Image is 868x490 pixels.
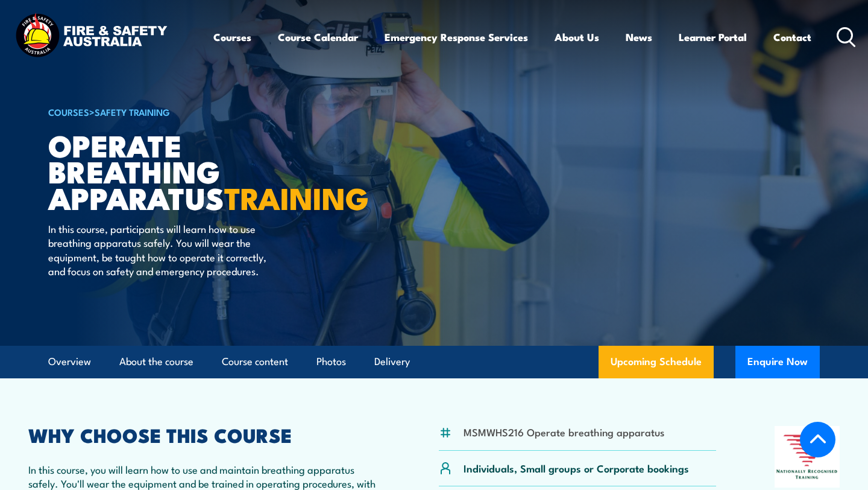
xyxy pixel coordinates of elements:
[222,346,288,378] a: Course content
[464,461,689,475] p: Individuals, Small groups or Corporate bookings
[48,132,346,210] h1: Operate Breathing Apparatus
[374,346,410,378] a: Delivery
[48,221,268,278] p: In this course, participants will learn how to use breathing apparatus safely. You will wear the ...
[48,346,91,378] a: Overview
[224,174,369,220] strong: TRAINING
[679,21,747,53] a: Learner Portal
[213,21,251,53] a: Courses
[48,104,346,119] h6: >
[316,346,346,378] a: Photos
[119,346,193,378] a: About the course
[775,426,840,488] img: Nationally Recognised Training logo.
[626,21,652,53] a: News
[278,21,358,53] a: Course Calendar
[464,425,664,439] li: MSMWHS216 Operate breathing apparatus
[385,21,528,53] a: Emergency Response Services
[735,346,820,378] button: Enquire Now
[28,426,380,443] h2: WHY CHOOSE THIS COURSE
[773,21,811,53] a: Contact
[599,346,714,378] a: Upcoming Schedule
[48,105,89,118] a: COURSES
[95,105,170,118] a: Safety Training
[555,21,599,53] a: About Us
